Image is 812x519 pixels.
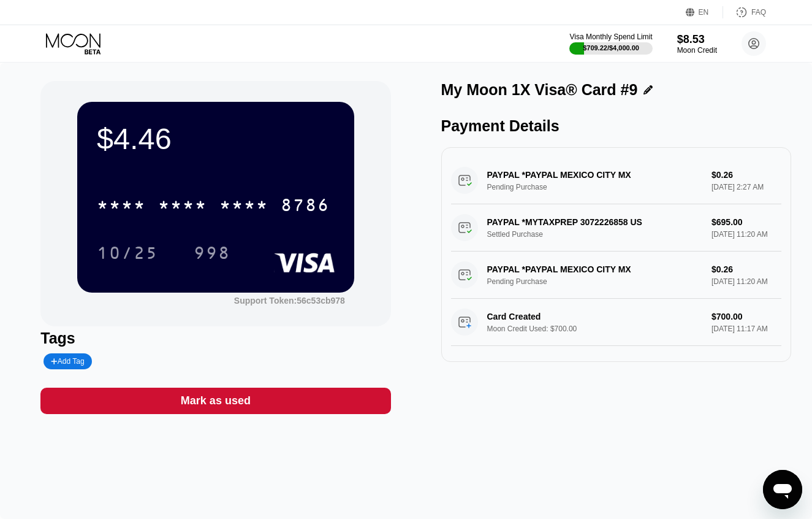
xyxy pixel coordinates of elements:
div: Add Tag [44,353,91,369]
div: Moon Credit [677,46,717,55]
div: Mark as used [181,394,251,408]
div: $8.53 [677,33,717,46]
div: 10/25 [88,237,167,268]
div: EN [699,8,709,17]
div: 998 [184,237,240,268]
div: 10/25 [97,245,158,264]
div: Visa Monthly Spend Limit$709.22/$4,000.00 [569,33,652,55]
div: 998 [194,245,230,264]
div: Support Token:56c53cb978 [234,296,345,306]
div: 8786 [281,197,330,217]
div: FAQ [723,6,766,18]
div: Tags [40,329,390,347]
div: $4.46 [97,121,335,156]
div: Visa Monthly Spend Limit [569,33,652,41]
div: $8.53Moon Credit [677,33,717,55]
div: Payment Details [441,117,791,135]
div: Mark as used [40,388,390,414]
div: Add Tag [51,357,84,366]
div: $709.22 / $4,000.00 [583,44,639,52]
div: EN [686,6,723,18]
iframe: Button to launch messaging window [763,470,802,509]
div: Support Token: 56c53cb978 [234,296,345,306]
div: FAQ [751,8,766,17]
div: My Moon 1X Visa® Card #9 [441,81,638,99]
